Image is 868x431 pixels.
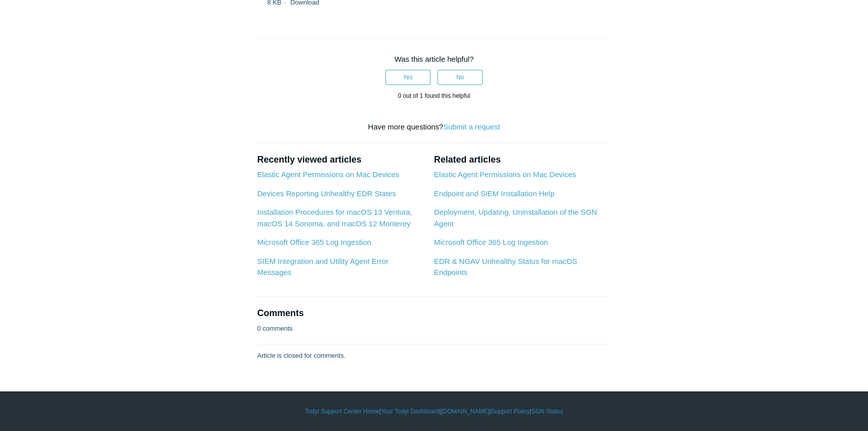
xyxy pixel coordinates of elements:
span: 0 out of 1 found this helpful [398,92,470,99]
div: Have more questions? [257,121,611,133]
a: Elastic Agent Permissions on Mac Devices [434,170,576,179]
a: Microsoft Office 365 Log Ingestion [257,238,371,246]
h2: Related articles [434,153,611,167]
a: Todyl Support Center Home [305,407,379,416]
a: Your Todyl Dashboard [381,407,440,416]
p: 0 comments [257,324,293,334]
p: Article is closed for comments. [257,351,345,361]
a: Submit a request [443,122,500,131]
a: Endpoint and SIEM Installation Help [434,189,554,198]
h2: Comments [257,307,611,320]
button: This article was helpful [385,70,430,85]
a: [DOMAIN_NAME] [441,407,489,416]
span: Was this article helpful? [394,55,474,63]
h2: Recently viewed articles [257,153,424,167]
a: SIEM Integration and Utility Agent Error Messages [257,257,388,277]
a: Deployment, Updating, Uninstallation of the SGN Agent [434,208,597,228]
div: | | | | [143,407,725,416]
a: Installation Procedures for macOS 13 Ventura, macOS 14 Sonoma, and macOS 12 Monterey [257,208,412,228]
a: SGN Status [531,407,563,416]
a: Support Policy [491,407,530,416]
a: Elastic Agent Permissions on Mac Devices [257,170,399,179]
button: This article was not helpful [438,70,483,85]
a: Microsoft Office 365 Log Ingestion [434,238,548,246]
a: Devices Reporting Unhealthy EDR States [257,189,396,198]
a: EDR & NGAV Unhealthy Status for macOS Endpoints [434,257,577,277]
